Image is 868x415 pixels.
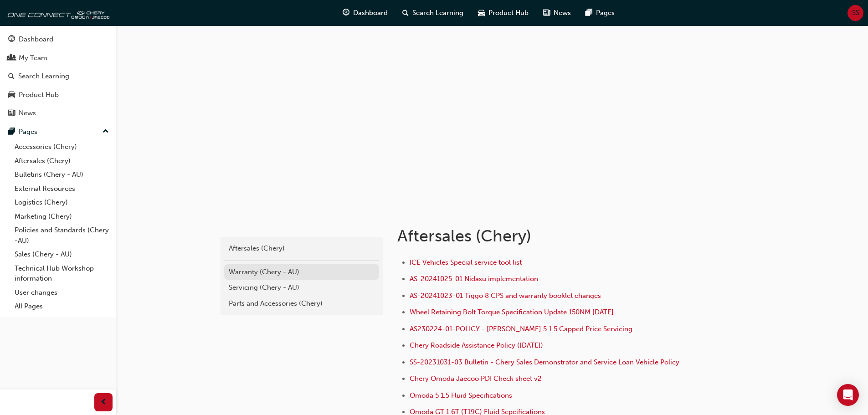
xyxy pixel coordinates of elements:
[229,243,375,254] div: Aftersales (Chery)
[11,182,113,196] a: External Resources
[8,128,15,136] span: pages-icon
[402,7,409,19] span: search-icon
[224,241,379,256] a: Aftersales (Chery)
[410,391,512,400] a: Omoda 5 1.5 Fluid Specifications
[11,168,113,182] a: Bulletins (Chery - AU)
[395,4,471,22] a: search-iconSearch Learning
[4,50,113,67] a: My Team
[11,195,113,210] a: Logistics (Chery)
[335,4,395,22] a: guage-iconDashboard
[8,54,15,62] span: people-icon
[11,154,113,168] a: Aftersales (Chery)
[19,90,59,100] div: Product Hub
[847,5,863,21] button: SS
[543,7,550,19] span: news-icon
[410,341,543,349] a: Chery Roadside Assistance Policy ([DATE])
[410,292,601,300] a: AS-20241023-01 Tiggo 8 CPS and warranty booklet changes
[224,280,379,296] a: Servicing (Chery - AU)
[397,226,696,246] h1: Aftersales (Chery)
[478,7,485,19] span: car-icon
[4,31,113,48] a: Dashboard
[8,36,15,44] span: guage-icon
[488,8,529,18] span: Product Hub
[410,325,632,333] a: AS230224-01-POLICY - [PERSON_NAME] 5 1.5 Capped Price Servicing
[103,126,109,138] span: up-icon
[8,91,15,99] span: car-icon
[11,261,113,286] a: Technical Hub Workshop information
[224,296,379,312] a: Parts and Accessories (Chery)
[19,34,53,45] div: Dashboard
[224,264,379,280] a: Warranty (Chery - AU)
[471,4,536,22] a: car-iconProduct Hub
[410,308,614,316] a: Wheel Retaining Bolt Torque Specification Update 150NM [DATE]
[8,72,15,81] span: search-icon
[100,397,107,408] span: prev-icon
[4,123,113,140] button: Pages
[412,8,463,18] span: Search Learning
[596,8,615,18] span: Pages
[536,4,578,22] a: news-iconNews
[11,299,113,313] a: All Pages
[852,8,859,18] span: SS
[410,358,679,366] a: SS-20231031-03 Bulletin - Chery Sales Demonstrator and Service Loan Vehicle Policy
[19,53,47,63] div: My Team
[578,4,622,22] a: pages-iconPages
[11,286,113,300] a: User changes
[11,247,113,261] a: Sales (Chery - AU)
[410,258,522,266] a: ICE Vehicles Special service tool list
[586,7,592,19] span: pages-icon
[11,210,113,224] a: Marketing (Chery)
[4,68,113,85] a: Search Learning
[229,267,375,277] div: Warranty (Chery - AU)
[19,108,36,118] div: News
[4,29,113,123] button: DashboardMy TeamSearch LearningProduct HubNews
[229,282,375,293] div: Servicing (Chery - AU)
[11,223,113,247] a: Policies and Standards (Chery -AU)
[837,384,859,406] div: Open Intercom Messenger
[5,4,109,22] img: oneconnect
[11,140,113,154] a: Accessories (Chery)
[19,127,37,137] div: Pages
[343,7,349,19] span: guage-icon
[229,298,375,309] div: Parts and Accessories (Chery)
[410,275,538,283] a: AS-20241025-01 Nidasu implementation
[8,109,15,118] span: news-icon
[554,8,571,18] span: News
[410,374,542,383] a: Chery Omoda Jaecoo PDI Check sheet v2
[4,105,113,122] a: News
[4,87,113,103] a: Product Hub
[18,71,69,82] div: Search Learning
[353,8,388,18] span: Dashboard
